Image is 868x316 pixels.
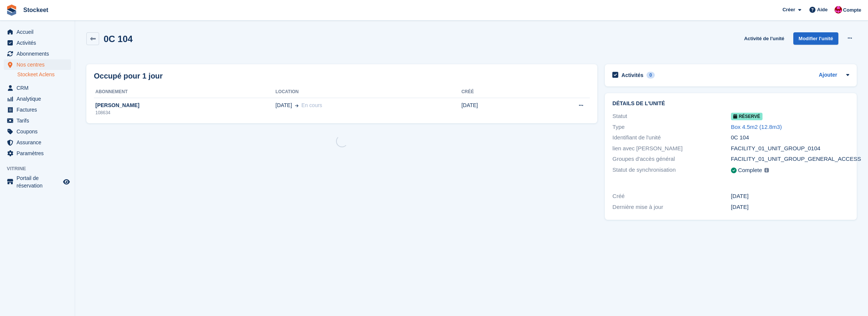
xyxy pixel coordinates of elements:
[731,155,849,163] div: FACILITY_01_UNIT_GROUP_GENERAL_ACCESS
[612,155,731,163] div: Groupes d'accès général
[4,59,71,70] a: menu
[731,133,849,142] div: 0C 104
[17,48,62,59] span: Abonnements
[817,6,827,14] span: Aide
[17,27,62,37] span: Accueil
[104,34,133,44] h2: 0C 104
[17,137,62,148] span: Assurance
[731,124,782,130] a: Box 4.5m2 (12.8m3)
[819,71,837,80] a: Ajouter
[612,112,731,121] div: Statut
[843,6,861,14] span: Compte
[94,70,163,82] h2: Occupé pour 1 jour
[731,203,849,212] div: [DATE]
[17,174,62,189] span: Portail de réservation
[4,83,71,93] a: menu
[94,101,276,109] div: [PERSON_NAME]
[17,71,71,78] a: Stockeet Aclens
[612,192,731,201] div: Créé
[4,126,71,137] a: menu
[4,115,71,126] a: menu
[612,101,849,107] h2: Détails de l'unité
[782,6,795,14] span: Créer
[17,94,62,104] span: Analytique
[731,113,763,120] span: Réservé
[301,102,322,108] span: En cours
[731,192,849,201] div: [DATE]
[62,177,71,186] a: Boutique d'aperçu
[612,144,731,153] div: lien avec [PERSON_NAME]
[4,48,71,59] a: menu
[621,72,643,79] h2: Activités
[4,148,71,159] a: menu
[17,115,62,126] span: Tarifs
[4,137,71,148] a: menu
[17,104,62,115] span: Factures
[764,168,769,172] img: icon-info-grey-7440780725fd019a000dd9b08b2336e03edf1995a4989e88bcd33f0948082b44.svg
[20,4,51,16] a: Stockeet
[612,203,731,212] div: Dernière mise à jour
[94,109,276,116] div: 108634
[4,38,71,48] a: menu
[4,94,71,104] a: menu
[731,144,849,153] div: FACILITY_01_UNIT_GROUP_0104
[612,133,731,142] div: Identifiant de l'unité
[612,166,731,175] div: Statut de synchronisation
[646,72,655,79] div: 0
[17,126,62,137] span: Coupons
[461,98,527,120] td: [DATE]
[4,174,71,189] a: menu
[17,83,62,93] span: CRM
[17,148,62,159] span: Paramètres
[17,38,62,48] span: Activités
[461,86,527,98] th: Créé
[835,6,842,14] img: Valentin BURDET
[17,59,62,70] span: Nos centres
[4,104,71,115] a: menu
[4,27,71,37] a: menu
[793,32,838,45] a: Modifier l'unité
[94,86,276,98] th: Abonnement
[276,86,461,98] th: Location
[741,32,787,45] a: Activité de l'unité
[738,166,762,175] div: Complete
[612,123,731,132] div: Type
[276,101,292,109] span: [DATE]
[7,165,75,172] span: Vitrine
[6,5,17,16] img: stora-icon-8386f47178a22dfd0bd8f6a31ec36ba5ce8667c1dd55bd0f319d3a0aa187defe.svg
